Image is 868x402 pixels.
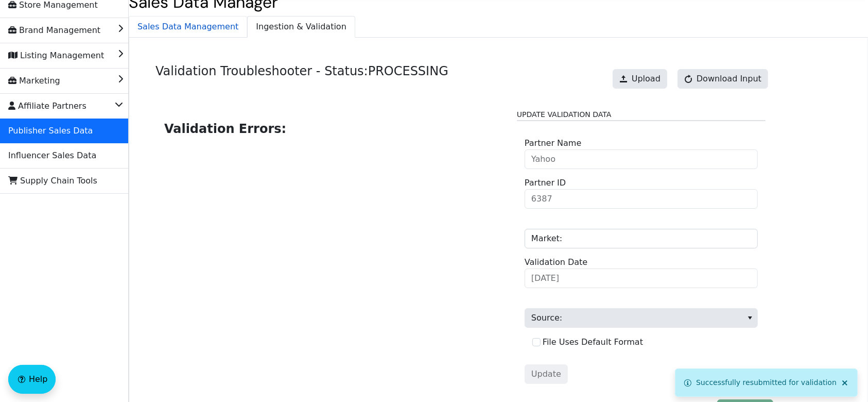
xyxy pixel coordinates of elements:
[8,73,60,89] span: Marketing
[155,64,448,97] h4: Validation Troubleshooter - Status: PROCESSING
[525,137,581,149] label: Partner Name
[8,47,104,64] span: Listing Management
[613,69,667,89] button: Upload
[8,365,56,394] button: Help floatingactionbutton
[164,120,500,138] h2: Validation Errors:
[632,73,661,85] span: Upload
[248,16,355,37] span: Ingestion & Validation
[525,177,566,189] label: Partner ID
[29,373,47,386] span: Help
[678,69,768,89] button: Download Input
[742,309,757,327] button: select
[129,16,247,37] span: Sales Data Management
[696,378,837,387] span: Successfully resubmitted for validation
[525,256,587,269] label: Validation Date
[841,379,849,387] span: Close
[8,98,86,114] span: Affiliate Partners
[8,147,96,164] span: Influencer Sales Data
[8,22,100,39] span: Brand Management
[517,109,766,121] legend: Update Validation Data
[525,308,758,328] span: Source:
[8,123,93,139] span: Publisher Sales Data
[543,337,643,347] label: File Uses Default Format
[8,173,97,189] span: Supply Chain Tools
[697,73,761,85] span: Download Input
